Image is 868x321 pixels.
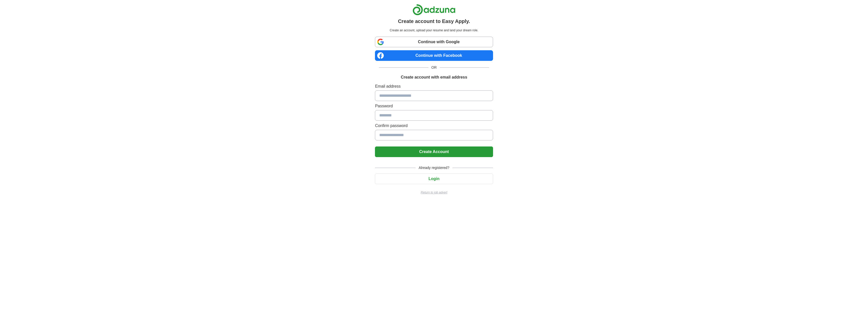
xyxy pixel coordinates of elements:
span: Already registered? [416,165,452,170]
p: Create an account, upload your resume and land your dream role. [376,28,492,33]
a: Return to job advert [375,190,493,195]
label: Confirm password [375,123,493,129]
button: Create Account [375,146,493,157]
h1: Create account to Easy Apply. [398,17,470,25]
label: Password [375,103,493,109]
span: OR [428,65,440,70]
button: Login [375,174,493,184]
a: Continue with Facebook [375,50,493,61]
h1: Create account with email address [401,74,467,80]
label: Email address [375,83,493,89]
img: Adzuna logo [413,4,455,15]
a: Continue with Google [375,37,493,47]
a: Login [375,177,493,181]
